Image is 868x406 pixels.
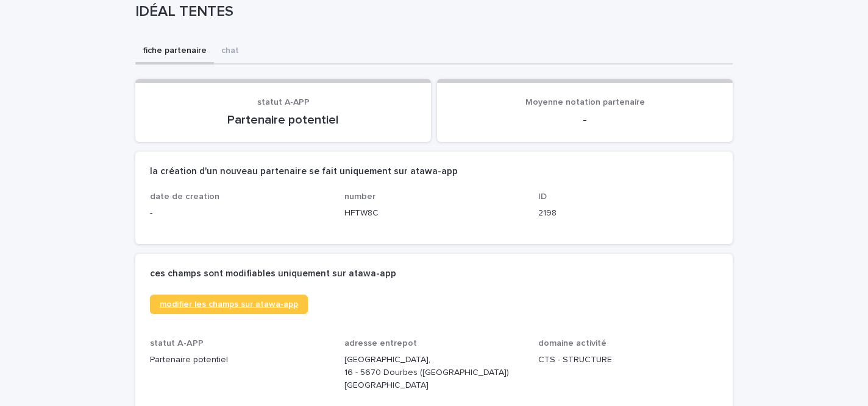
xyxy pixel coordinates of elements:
p: [GEOGRAPHIC_DATA], 16 - 5670 Dourbes ([GEOGRAPHIC_DATA]) [GEOGRAPHIC_DATA] [344,354,524,391]
p: Partenaire potentiel [150,354,330,366]
span: number [344,192,375,201]
p: IDÉAL TENTES [135,3,728,21]
span: domaine activité [538,339,607,348]
span: statut A-APP [150,339,204,348]
span: date de creation [150,192,219,201]
p: - [452,113,718,127]
p: 2198 [538,207,718,220]
span: ID [538,192,547,201]
span: adresse entrepot [344,339,417,348]
p: - [150,207,330,220]
a: modifier les champs sur atawa-app [150,295,308,314]
p: CTS - STRUCTURE [538,354,718,366]
h2: ces champs sont modifiables uniquement sur atawa-app [150,268,396,279]
button: chat [214,39,246,65]
button: fiche partenaire [135,39,214,65]
span: Moyenne notation partenaire [525,98,645,107]
span: statut A-APP [257,98,310,107]
p: HFTW8C [344,207,524,220]
span: modifier les champs sur atawa-app [160,300,298,309]
p: Partenaire potentiel [150,113,416,127]
h2: la création d'un nouveau partenaire se fait uniquement sur atawa-app [150,166,458,177]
